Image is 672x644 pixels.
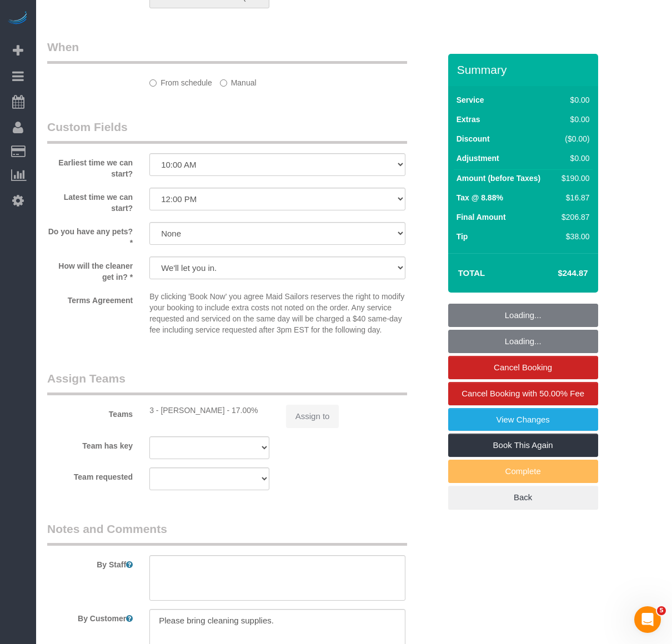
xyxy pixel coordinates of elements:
[448,434,598,457] a: Book This Again
[557,192,589,203] div: $16.87
[448,486,598,509] a: Back
[448,356,598,379] a: Cancel Booking
[149,291,405,335] p: By clicking 'Book Now' you agree Maid Sailors reserves the right to modify your booking to includ...
[557,114,589,125] div: $0.00
[39,436,141,451] label: Team has key
[39,256,141,283] label: How will the cleaner get in? *
[634,606,661,633] iframe: Intercom live chat
[7,11,29,27] img: Automaid Logo
[457,114,480,125] label: Extras
[524,269,588,278] h4: $244.87
[557,94,589,105] div: $0.00
[557,173,589,184] div: $190.00
[557,212,589,223] div: $206.87
[457,212,506,223] label: Final Amount
[462,389,584,398] span: Cancel Booking with 50.00% Fee
[39,222,141,248] label: Do you have any pets? *
[557,153,589,164] div: $0.00
[557,231,589,242] div: $38.00
[457,173,540,184] label: Amount (before Taxes)
[39,291,141,306] label: Terms Agreement
[457,153,499,164] label: Adjustment
[457,94,484,105] label: Service
[39,153,141,179] label: Earliest time we can start?
[47,119,407,144] legend: Custom Fields
[39,467,141,482] label: Team requested
[149,405,269,416] div: 3 - [PERSON_NAME] - 17.00%
[657,606,666,615] span: 5
[220,73,257,88] label: Manual
[47,39,407,64] legend: When
[47,370,407,395] legend: Assign Teams
[149,79,157,87] input: From schedule
[457,231,468,242] label: Tip
[47,521,407,546] legend: Notes and Comments
[39,405,141,420] label: Teams
[39,555,141,570] label: By Staff
[557,133,589,144] div: ($0.00)
[457,133,490,144] label: Discount
[39,188,141,214] label: Latest time we can start?
[458,268,485,278] strong: Total
[457,192,503,203] label: Tax @ 8.88%
[448,382,598,405] a: Cancel Booking with 50.00% Fee
[448,408,598,431] a: View Changes
[39,609,141,624] label: By Customer
[149,73,212,88] label: From schedule
[457,63,593,76] h3: Summary
[220,79,227,87] input: Manual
